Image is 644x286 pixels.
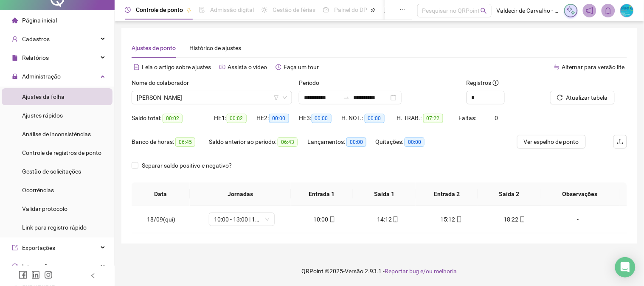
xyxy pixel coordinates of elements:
[22,149,101,156] span: Controle de registros de ponto
[138,161,235,170] span: Separar saldo positivo e negativo?
[228,64,267,70] span: Assista o vídeo
[291,182,353,206] th: Entrada 1
[137,91,287,104] span: VICTOR HUGO GONÇALVES DA SILVA
[134,64,140,70] span: file-text
[346,137,366,147] span: 00:00
[547,189,613,199] span: Observações
[345,268,363,275] span: Versão
[269,114,289,123] span: 00:00
[557,95,563,101] span: reload
[12,73,18,79] span: lock
[329,216,335,222] span: mobile
[615,257,636,278] div: Open Intercom Messenger
[334,6,367,13] span: Painel do DP
[554,64,560,70] span: swap
[22,36,50,42] span: Cadastros
[284,64,319,70] span: Faça um tour
[458,115,478,121] span: Faltas:
[399,7,405,13] span: ellipsis
[12,55,18,61] span: file
[214,113,257,123] div: HE 1:
[365,114,385,123] span: 00:00
[12,36,18,42] span: user-add
[553,215,603,224] div: -
[405,137,425,147] span: 00:00
[495,115,498,121] span: 0
[490,215,540,224] div: 18:22
[416,182,478,206] th: Entrada 2
[353,182,416,206] th: Saída 1
[262,7,267,13] span: sun
[189,45,241,51] span: Histórico de ajustes
[299,78,325,87] label: Período
[276,64,281,70] span: history
[300,215,349,224] div: 10:00
[132,137,209,147] div: Banco de horas:
[163,114,183,123] span: 00:02
[562,64,625,70] span: Alternar para versão lite
[312,114,332,123] span: 00:00
[147,216,175,223] span: 18/09(qui)
[467,78,499,87] span: Registros
[586,7,593,14] span: notification
[621,4,633,17] img: 19474
[273,6,315,13] span: Gestão de férias
[190,182,290,206] th: Jornadas
[371,8,376,13] span: pushpin
[566,93,608,102] span: Atualizar tabela
[219,64,225,70] span: youtube
[132,182,190,206] th: Data
[517,135,586,149] button: Ver espelho de ponto
[323,7,329,13] span: dashboard
[22,112,63,119] span: Ajustes rápidos
[214,213,270,226] span: 10:00 - 13:00 | 14:00 - 18:20
[12,17,18,23] span: home
[566,6,576,15] img: sparkle-icon.fc2bf0ac1784a2077858766a79e2daf3.svg
[132,113,214,123] div: Saldo total:
[385,268,457,275] span: Reportar bug e/ou melhoria
[478,182,540,206] th: Saída 2
[22,73,61,80] span: Administração
[497,6,559,15] span: Valdecir de Carvalho - BlueW Shop Taboão
[31,271,40,279] span: linkedin
[12,264,18,269] span: sync
[307,137,375,147] div: Lançamentos:
[22,131,91,137] span: Análise de inconsistências
[125,7,131,13] span: clock-circle
[257,113,299,123] div: HE 2:
[392,216,399,222] span: mobile
[282,95,287,100] span: down
[605,7,612,14] span: bell
[22,263,53,270] span: Integrações
[426,215,476,224] div: 15:12
[22,54,49,61] span: Relatórios
[22,17,57,24] span: Página inicial
[136,6,183,13] span: Controle de ponto
[115,256,644,286] footer: QRPoint © 2025 - 2.93.1 -
[209,137,307,147] div: Saldo anterior ao período:
[493,80,499,86] span: info-circle
[90,273,96,279] span: left
[481,8,487,14] span: search
[397,113,459,123] div: H. TRAB.:
[186,8,191,13] span: pushpin
[423,114,443,123] span: 07:22
[274,95,279,100] span: filter
[22,93,65,100] span: Ajustes da folha
[456,216,462,222] span: mobile
[375,137,437,147] div: Quitações:
[550,91,615,104] button: Atualizar tabela
[383,7,389,13] span: book
[278,137,298,147] span: 06:43
[343,94,350,101] span: to
[44,271,53,279] span: instagram
[199,7,205,13] span: file-done
[617,138,624,145] span: upload
[132,45,176,51] span: Ajustes de ponto
[227,114,247,123] span: 00:02
[22,244,55,251] span: Exportações
[22,224,87,231] span: Link para registro rápido
[22,168,81,175] span: Gestão de solicitações
[343,94,350,101] span: swap-right
[132,78,194,87] label: Nome do colaborador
